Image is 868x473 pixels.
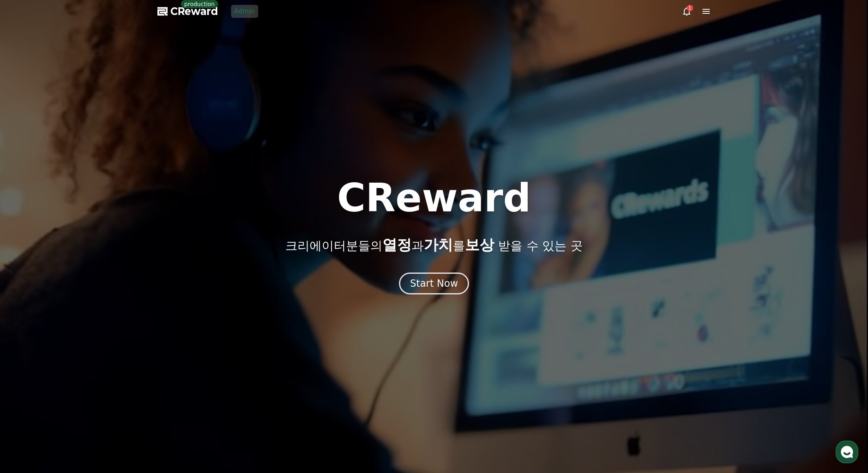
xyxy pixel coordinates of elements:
[170,5,218,18] span: CReward
[231,5,258,18] a: Admin
[125,269,135,275] span: 설정
[424,236,453,253] span: 가치
[399,281,469,288] a: Start Now
[157,5,218,18] a: CReward
[74,269,84,276] span: 대화
[25,269,30,275] span: 홈
[399,273,469,294] button: Start Now
[465,236,494,253] span: 보상
[687,5,693,11] div: 1
[382,236,412,253] span: 열정
[285,237,582,253] p: 크리에이터분들의 과 를 받을 수 있는 곳
[410,277,458,290] div: Start Now
[104,257,155,277] a: 설정
[2,257,53,277] a: 홈
[53,257,104,277] a: 대화
[682,6,692,16] a: 1
[337,179,531,217] h1: CReward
